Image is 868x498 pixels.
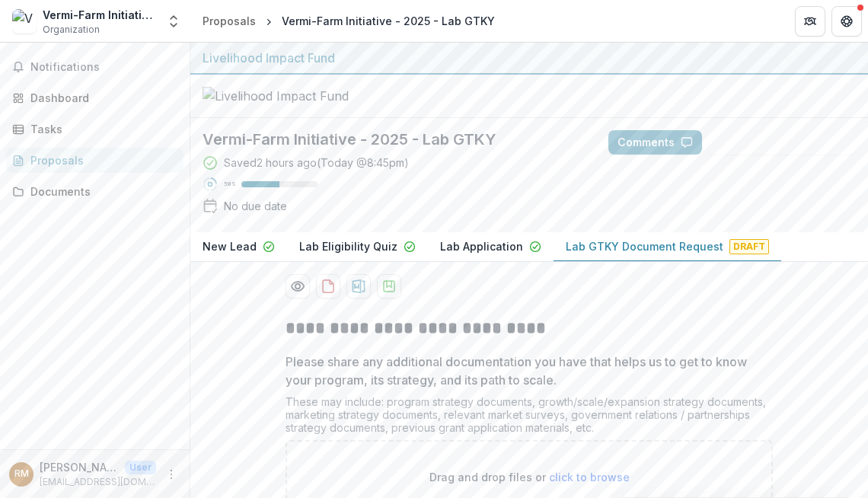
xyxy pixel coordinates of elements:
div: Saved 2 hours ago ( Today @ 8:45pm ) [224,155,409,171]
img: Vermi-Farm Initiative LTD [12,9,37,34]
div: Proposals [30,152,171,168]
div: Livelihood Impact Fund [203,49,856,67]
button: Notifications [6,55,183,79]
a: Dashboard [6,85,183,110]
span: Notifications [30,61,177,74]
img: Livelihood Impact Fund [203,87,355,105]
a: Proposals [6,148,183,173]
div: Tasks [30,121,171,137]
button: Get Help [831,6,862,37]
button: download-proposal [346,274,371,298]
p: Lab GTKY Document Request [566,238,723,254]
div: These may include: program strategy documents, growth/scale/expansion strategy documents, marketi... [286,395,773,440]
a: Tasks [6,117,183,142]
div: Proposals [203,13,256,29]
button: download-proposal [316,274,340,298]
button: Partners [795,6,825,37]
button: Open entity switcher [163,6,184,37]
a: Proposals [196,10,262,32]
span: Organization [43,23,100,37]
button: Preview 0bde9f1e-c075-41b1-b8fd-0bbb003aba7c-10.pdf [286,274,310,298]
div: Vermi-Farm Initiative - 2025 - Lab GTKY [282,13,495,29]
p: Please share any additional documentation you have that helps us to get to know your program, its... [286,353,764,389]
button: Answer Suggestions [708,130,856,155]
p: User [125,461,156,474]
div: Royford Mutegi [14,469,29,479]
div: Documents [30,184,171,200]
button: Comments [608,130,702,155]
button: download-proposal [377,274,401,298]
p: Lab Application [440,238,523,254]
p: New Lead [203,238,257,254]
div: No due date [224,198,287,214]
p: [EMAIL_ADDRESS][DOMAIN_NAME] [40,475,156,489]
a: Documents [6,179,183,204]
button: More [162,465,180,484]
div: Dashboard [30,90,171,106]
p: Lab Eligibility Quiz [299,238,397,254]
span: Draft [729,239,769,254]
p: 50 % [224,179,235,190]
p: [PERSON_NAME] [40,459,119,475]
p: Drag and drop files or [429,469,630,485]
span: click to browse [549,471,630,484]
h2: Vermi-Farm Initiative - 2025 - Lab GTKY [203,130,584,148]
nav: breadcrumb [196,10,501,32]
div: Vermi-Farm Initiative LTD [43,7,157,23]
